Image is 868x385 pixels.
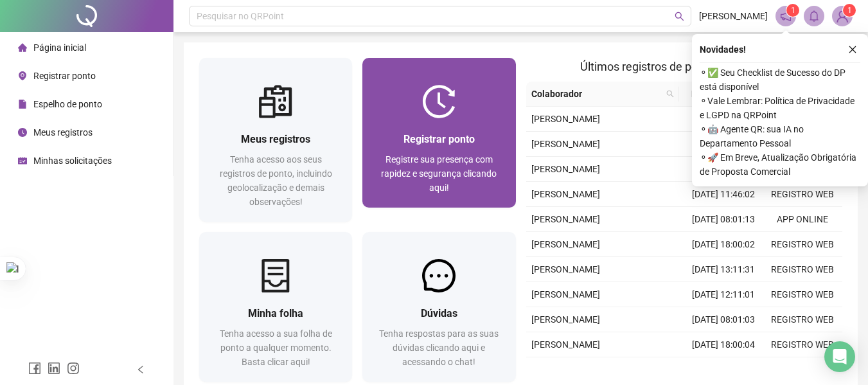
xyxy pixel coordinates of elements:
[18,43,27,52] span: home
[666,90,674,98] span: search
[531,314,600,325] span: [PERSON_NAME]
[241,133,310,145] span: Meus registros
[684,357,763,382] td: [DATE] 13:10:40
[684,207,763,232] td: [DATE] 08:01:13
[763,307,842,332] td: REGISTRO WEB
[684,157,763,182] td: [DATE] 12:46:08
[763,182,842,207] td: REGISTRO WEB
[700,66,860,94] span: ⚬ ✅ Seu Checklist de Sucesso do DP está disponível
[700,42,746,57] span: Novidades !
[679,82,756,107] th: Data/Hora
[67,362,80,375] span: instagram
[33,42,86,53] span: Página inicial
[684,232,763,257] td: [DATE] 18:00:02
[199,232,352,382] a: Minha folhaTenha acesso a sua folha de ponto a qualquer momento. Basta clicar aqui!
[580,60,788,73] span: Últimos registros de ponto sincronizados
[18,128,27,137] span: clock-circle
[684,182,763,207] td: [DATE] 11:46:02
[531,87,662,101] span: Colaborador
[531,164,600,174] span: [PERSON_NAME]
[684,257,763,282] td: [DATE] 13:11:31
[531,214,600,224] span: [PERSON_NAME]
[763,282,842,307] td: REGISTRO WEB
[362,58,515,208] a: Registrar pontoRegistre sua presença com rapidez e segurança clicando aqui!
[379,328,499,367] span: Tenha respostas para as suas dúvidas clicando aqui e acessando o chat!
[531,264,600,274] span: [PERSON_NAME]
[684,87,740,101] span: Data/Hora
[531,239,600,249] span: [PERSON_NAME]
[531,189,600,199] span: [PERSON_NAME]
[18,100,27,109] span: file
[699,9,768,23] span: [PERSON_NAME]
[531,289,600,300] span: [PERSON_NAME]
[786,4,799,17] sup: 1
[847,6,852,15] span: 1
[403,133,475,145] span: Registrar ponto
[33,71,96,81] span: Registrar ponto
[684,107,763,132] td: [DATE] 07:59:23
[700,94,860,122] span: ⚬ Vale Lembrar: Política de Privacidade e LGPD na QRPoint
[48,362,60,375] span: linkedin
[362,232,515,382] a: DúvidasTenha respostas para as suas dúvidas clicando aqui e acessando o chat!
[28,362,41,375] span: facebook
[763,332,842,357] td: REGISTRO WEB
[248,307,303,319] span: Minha folha
[421,307,457,319] span: Dúvidas
[684,332,763,357] td: [DATE] 18:00:04
[531,339,600,350] span: [PERSON_NAME]
[791,6,795,15] span: 1
[33,156,112,166] span: Minhas solicitações
[763,357,842,382] td: REGISTRO WEB
[848,45,857,54] span: close
[808,10,820,22] span: bell
[763,257,842,282] td: REGISTRO WEB
[33,99,102,109] span: Espelho de ponto
[684,282,763,307] td: [DATE] 12:11:01
[531,114,600,124] span: [PERSON_NAME]
[531,139,600,149] span: [PERSON_NAME]
[684,132,763,157] td: [DATE] 18:00:09
[700,122,860,150] span: ⚬ 🤖 Agente QR: sua IA no Departamento Pessoal
[763,207,842,232] td: APP ONLINE
[700,150,860,179] span: ⚬ 🚀 Em Breve, Atualização Obrigatória de Proposta Comercial
[675,12,684,21] span: search
[824,341,855,372] div: Open Intercom Messenger
[18,71,27,80] span: environment
[220,154,332,207] span: Tenha acesso aos seus registros de ponto, incluindo geolocalização e demais observações!
[780,10,792,22] span: notification
[763,232,842,257] td: REGISTRO WEB
[664,84,677,103] span: search
[220,328,332,367] span: Tenha acesso a sua folha de ponto a qualquer momento. Basta clicar aqui!
[381,154,497,193] span: Registre sua presença com rapidez e segurança clicando aqui!
[18,156,27,165] span: schedule
[684,307,763,332] td: [DATE] 08:01:03
[843,4,856,17] sup: Atualize o seu contato no menu Meus Dados
[33,127,93,138] span: Meus registros
[199,58,352,222] a: Meus registrosTenha acesso aos seus registros de ponto, incluindo geolocalização e demais observa...
[136,365,145,374] span: left
[833,6,852,26] img: 82102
